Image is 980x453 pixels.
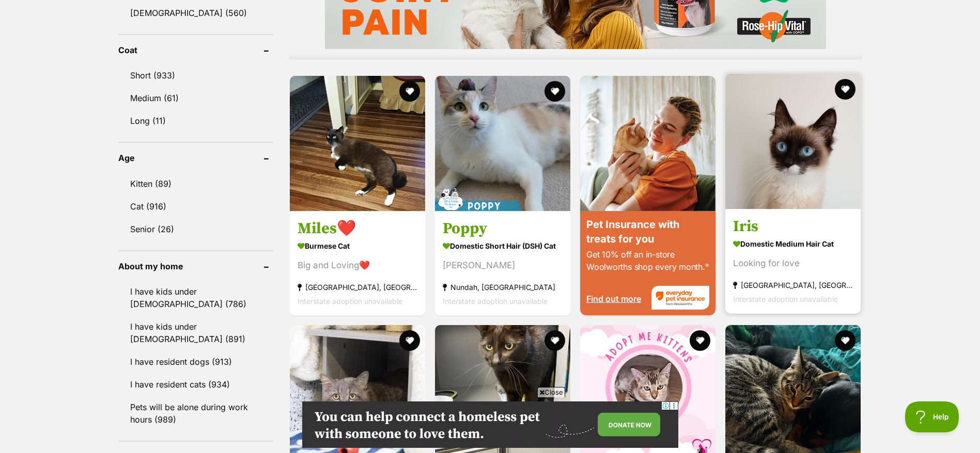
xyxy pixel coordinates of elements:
[443,238,563,253] strong: Domestic Short Hair (DSH) Cat
[290,76,425,211] img: Miles❤️ - Burmese Cat
[298,258,417,272] div: Big and Loving❤️
[118,2,273,24] a: [DEMOGRAPHIC_DATA] (560)
[733,278,853,292] strong: [GEOGRAPHIC_DATA], [GEOGRAPHIC_DATA]
[399,81,420,102] button: favourite
[725,208,861,313] a: Iris Domestic Medium Hair Cat Looking for love [GEOGRAPHIC_DATA], [GEOGRAPHIC_DATA] Interstate ad...
[443,218,563,238] h3: Poppy
[118,218,273,240] a: Senior (26)
[443,280,563,294] strong: Nundah, [GEOGRAPHIC_DATA]
[435,76,570,211] img: Poppy - Domestic Short Hair (DSH) Cat
[298,238,417,253] strong: Burmese Cat
[298,296,402,305] span: Interstate adoption unavailable
[118,374,273,395] a: I have resident cats (934)
[733,216,853,236] h3: Iris
[725,74,861,209] img: Iris - Domestic Medium Hair Cat
[118,45,273,55] header: Coat
[118,110,273,132] a: Long (11)
[118,351,273,373] a: I have resident dogs (913)
[835,330,856,351] button: favourite
[118,153,273,163] header: Age
[118,262,273,271] header: About my home
[443,258,563,272] div: [PERSON_NAME]
[298,280,417,294] strong: [GEOGRAPHIC_DATA], [GEOGRAPHIC_DATA]
[905,401,959,432] iframe: Help Scout Beacon - Open
[290,211,425,315] a: Miles❤️ Burmese Cat Big and Loving❤️ [GEOGRAPHIC_DATA], [GEOGRAPHIC_DATA] Interstate adoption una...
[435,211,570,315] a: Poppy Domestic Short Hair (DSH) Cat [PERSON_NAME] Nundah, [GEOGRAPHIC_DATA] Interstate adoption u...
[118,396,273,430] a: Pets will be alone during work hours (989)
[118,281,273,315] a: I have kids under [DEMOGRAPHIC_DATA] (786)
[118,64,273,86] a: Short (933)
[118,87,273,109] a: Medium (61)
[118,196,273,217] a: Cat (916)
[690,330,710,351] button: favourite
[537,387,565,397] span: Close
[545,330,565,351] button: favourite
[118,316,273,350] a: I have kids under [DEMOGRAPHIC_DATA] (891)
[733,256,853,270] div: Looking for love
[118,173,273,195] a: Kitten (89)
[733,236,853,251] strong: Domestic Medium Hair Cat
[733,294,838,303] span: Interstate adoption unavailable
[443,296,548,305] span: Interstate adoption unavailable
[298,218,417,238] h3: Miles❤️
[545,81,565,102] button: favourite
[302,401,678,448] iframe: Advertisement
[399,330,420,351] button: favourite
[835,79,856,100] button: favourite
